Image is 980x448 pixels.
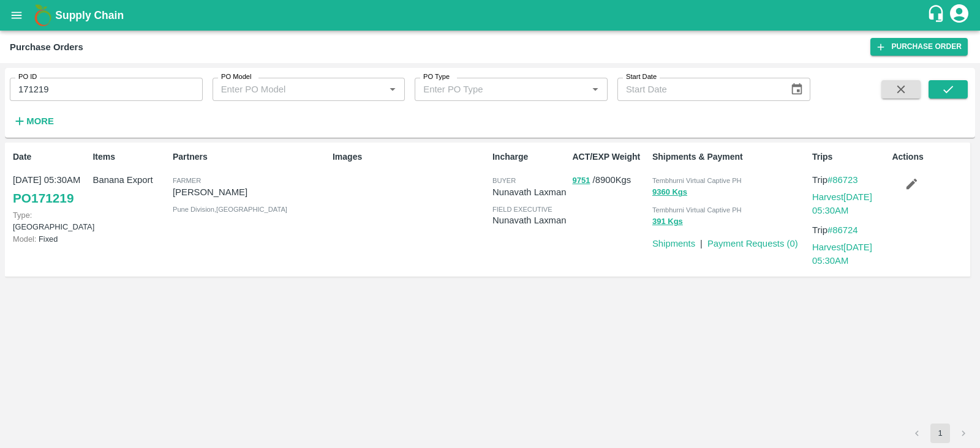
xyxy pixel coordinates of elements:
span: Tembhurni Virtual Captive PH [652,177,742,184]
div: | [695,232,703,250]
button: 391 Kgs [652,215,683,229]
a: Purchase Order [870,38,968,56]
span: Tembhurni Virtual Captive PH [652,206,742,214]
p: / 8900 Kgs [572,173,647,187]
button: Open [385,81,401,97]
p: Date [13,151,88,163]
a: Harvest[DATE] 05:30AM [812,242,872,266]
p: Trip [812,223,887,237]
button: open drawer [2,1,31,29]
a: Supply Chain [55,7,927,24]
p: Nunavath Laxman [492,185,567,199]
label: PO Type [423,72,450,82]
p: Partners [173,151,328,163]
div: Purchase Orders [10,39,83,55]
span: buyer [492,177,516,184]
input: Enter PO ID [10,78,203,101]
p: Trips [812,151,887,163]
p: Shipments & Payment [652,151,807,163]
a: #86724 [827,225,858,235]
input: Start Date [617,78,780,101]
p: Images [333,151,488,163]
label: PO Model [221,72,252,82]
p: ACT/EXP Weight [572,151,647,163]
button: 9360 Kgs [652,185,687,200]
nav: pagination navigation [905,424,975,443]
p: Actions [892,151,967,163]
a: Payment Requests (0) [707,239,798,248]
span: Pune Division , [GEOGRAPHIC_DATA] [173,206,287,213]
button: Open [587,81,603,97]
button: page 1 [930,424,950,443]
p: Nunavath Laxman [492,214,567,227]
p: Fixed [13,233,88,245]
span: Farmer [173,177,201,184]
a: Harvest[DATE] 05:30AM [812,192,872,215]
input: Enter PO Type [418,81,568,97]
p: [DATE] 05:30AM [13,173,88,187]
input: Enter PO Model [216,81,366,97]
a: Shipments [652,239,695,248]
p: Banana Export [92,173,167,187]
strong: More [26,116,54,126]
span: Model: [13,234,36,244]
button: More [10,111,57,132]
b: Supply Chain [55,9,124,21]
div: customer-support [927,4,948,26]
button: 9751 [572,174,590,188]
label: PO ID [18,72,37,82]
img: logo [31,3,55,28]
p: Items [92,151,167,163]
label: Start Date [626,72,657,82]
button: Choose date [785,78,809,101]
a: PO171219 [13,187,73,209]
p: Trip [812,173,887,187]
span: Type: [13,211,32,220]
div: account of current user [948,2,970,28]
p: Incharge [492,151,567,163]
span: field executive [492,206,552,213]
p: [PERSON_NAME] [173,185,328,199]
a: #86723 [827,175,858,185]
p: [GEOGRAPHIC_DATA] [13,209,88,233]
